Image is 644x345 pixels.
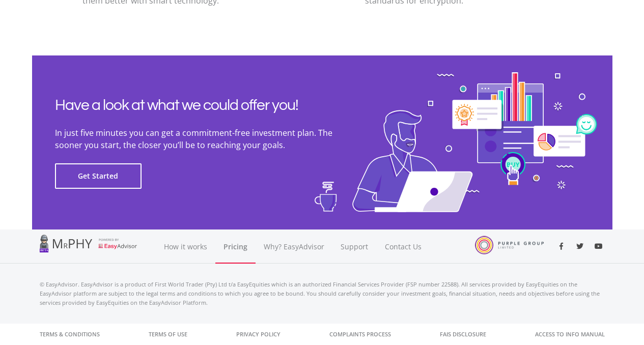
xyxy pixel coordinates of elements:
[332,229,377,264] a: Support
[535,324,605,345] a: Access to Info Manual
[329,324,391,345] a: Complaints Process
[256,229,332,264] a: Why? EasyAdvisor
[40,280,605,307] p: © EasyAdvisor. EasyAdvisor is a product of First World Trader (Pty) Ltd t/a EasyEquities which is...
[215,229,256,264] a: Pricing
[440,324,486,345] a: FAIS Disclosure
[236,324,281,345] a: Privacy Policy
[149,324,187,345] a: Terms of Use
[377,229,431,264] a: Contact Us
[55,96,360,114] h2: Have a look at what we could offer you!
[55,127,360,151] p: In just five minutes you can get a commitment-free investment plan. The sooner you start, the clo...
[55,163,142,189] button: Get Started
[156,229,215,264] a: How it works
[40,324,100,345] a: Terms & Conditions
